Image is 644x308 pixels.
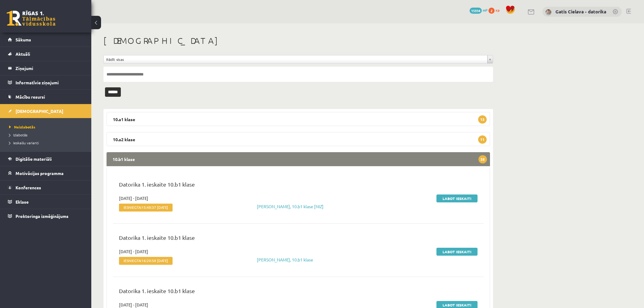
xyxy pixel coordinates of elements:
[9,132,27,137] span: Izlabotās
[107,112,490,126] legend: 10.a1 klase
[478,155,487,163] span: 35
[107,152,490,166] legend: 10.b1 klase
[142,258,168,263] span: 16:20:58 [DATE]
[16,61,84,75] legend: Ziņojumi
[478,115,487,124] span: 13
[8,195,84,209] a: Eklase
[103,36,493,46] h1: [DEMOGRAPHIC_DATA]
[9,140,39,145] span: Ieskaišu varianti
[16,51,30,57] span: Aktuāli
[555,9,606,15] a: Gatis Cielava - datorika
[488,8,502,12] a: 2 xp
[16,108,63,114] span: [DEMOGRAPHIC_DATA]
[545,9,551,15] img: Gatis Cielava - datorika
[119,287,478,298] p: Datorika 1. ieskaite 10.b1 klase
[107,132,490,146] legend: 10.a2 klase
[119,204,173,212] span: Iesniegta:
[119,195,148,201] span: [DATE] - [DATE]
[470,8,488,12] a: 15934 mP
[7,11,55,26] a: Rīgas 1. Tālmācības vidusskola
[8,90,84,104] a: Mācību resursi
[8,180,84,194] a: Konferences
[8,61,84,75] a: Ziņojumi
[478,135,487,144] span: 11
[119,180,478,191] p: Datorika 1. ieskaite 10.b1 klase
[8,152,84,166] a: Digitālie materiāli
[106,55,485,63] span: Rādīt visas
[8,209,84,223] a: Proktoringa izmēģinājums
[142,205,168,209] span: 15:48:37 [DATE]
[436,194,478,202] a: Labot ieskaiti
[119,257,173,265] span: Iesniegta:
[16,199,29,205] span: Eklase
[16,170,64,176] span: Motivācijas programma
[257,204,324,209] a: [PERSON_NAME], 10.b1 klase [NIZ]
[16,37,31,42] span: Sākums
[16,75,84,89] legend: Informatīvie ziņojumi
[16,156,52,162] span: Digitālie materiāli
[488,8,495,14] span: 2
[257,257,313,262] a: [PERSON_NAME], 10.b1 klase
[9,124,85,130] a: Neizlabotās
[470,8,482,14] span: 15934
[104,55,493,63] a: Rādīt visas
[8,104,84,118] a: [DEMOGRAPHIC_DATA]
[119,302,148,308] span: [DATE] - [DATE]
[436,248,478,256] a: Labot ieskaiti
[8,75,84,89] a: Informatīvie ziņojumi
[483,8,488,12] span: mP
[119,248,148,255] span: [DATE] - [DATE]
[119,233,478,245] p: Datorika 1. ieskaite 10.b1 klase
[8,47,84,61] a: Aktuāli
[9,140,85,145] a: Ieskaišu varianti
[8,33,84,47] a: Sākums
[16,185,41,190] span: Konferences
[16,94,45,100] span: Mācību resursi
[495,8,499,12] span: xp
[9,124,35,129] span: Neizlabotās
[9,132,85,138] a: Izlabotās
[8,166,84,180] a: Motivācijas programma
[16,213,68,219] span: Proktoringa izmēģinājums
